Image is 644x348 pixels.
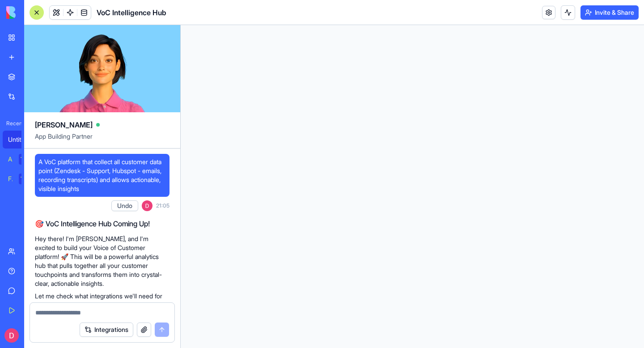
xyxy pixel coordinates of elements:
[3,120,21,127] span: Recent
[156,202,169,209] span: 21:05
[8,135,33,144] div: Untitled App
[19,174,33,184] div: TRY
[3,170,38,188] a: Feedback FormTRY
[80,323,133,337] button: Integrations
[8,174,13,183] div: Feedback Form
[580,5,639,20] button: Invite & Share
[35,132,169,148] span: App Building Partner
[8,155,13,164] div: AI Logo Generator
[35,292,169,310] p: Let me check what integrations we'll need for this comprehensive VoC platform...
[38,157,166,193] span: A VoC platform that collect all customer data point (Zendesk - Support, Hubspot - emails, recordi...
[35,119,93,130] span: [PERSON_NAME]
[111,200,138,211] button: Undo
[4,328,19,343] img: ACg8ocL0MyTORgNIMWnMYi4nj39dQhso-qsisphQJ03teXY6Ekim1Q=s96-c
[142,200,153,211] img: ACg8ocL0MyTORgNIMWnMYi4nj39dQhso-qsisphQJ03teXY6Ekim1Q=s96-c
[97,7,166,18] span: VoC Intelligence Hub
[19,154,33,165] div: TRY
[6,6,62,19] img: logo
[3,150,38,168] a: AI Logo GeneratorTRY
[35,234,169,288] p: Hey there! I'm [PERSON_NAME], and I'm excited to build your Voice of Customer platform! 🚀 This wi...
[3,131,38,149] a: Untitled App
[35,218,169,229] h2: 🎯 VoC Intelligence Hub Coming Up!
